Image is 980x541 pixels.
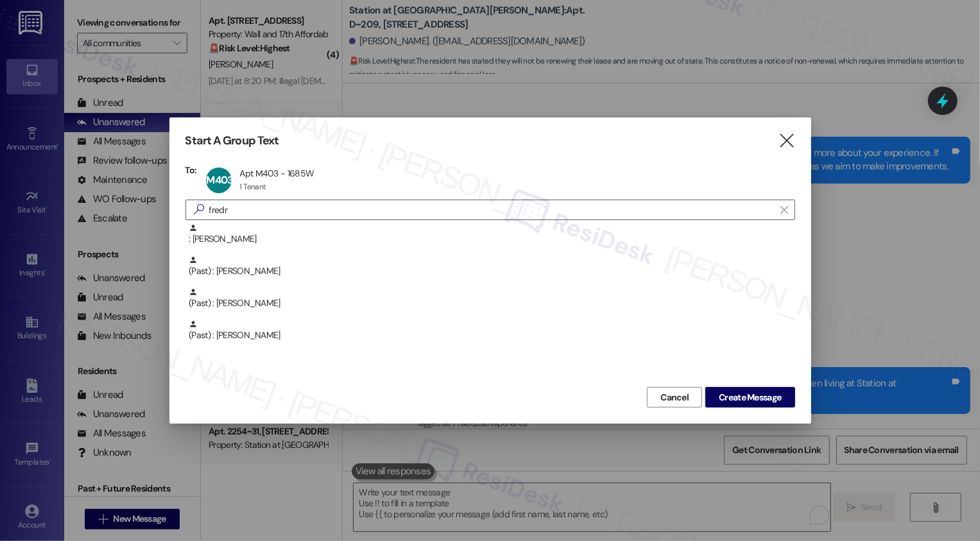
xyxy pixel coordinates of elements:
[189,203,209,216] i: 
[774,200,795,219] button: Clear text
[185,223,795,255] div: : [PERSON_NAME]
[189,320,795,342] div: (Past) : [PERSON_NAME]
[647,387,702,408] button: Cancel
[780,205,787,215] i: 
[239,182,266,192] div: 1 Tenant
[185,133,279,148] h3: Start A Group Text
[660,391,689,404] span: Cancel
[189,223,795,246] div: : [PERSON_NAME]
[189,288,795,310] div: (Past) : [PERSON_NAME]
[206,173,233,187] span: M403
[209,201,774,219] input: Search for any contact or apartment
[239,167,314,179] div: Apt M403 - 1685W
[185,255,795,288] div: (Past) : [PERSON_NAME]
[778,134,795,148] i: 
[185,164,197,176] h3: To:
[189,255,795,278] div: (Past) : [PERSON_NAME]
[705,387,795,408] button: Create Message
[185,320,795,352] div: (Past) : [PERSON_NAME]
[719,391,781,404] span: Create Message
[185,288,795,320] div: (Past) : [PERSON_NAME]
